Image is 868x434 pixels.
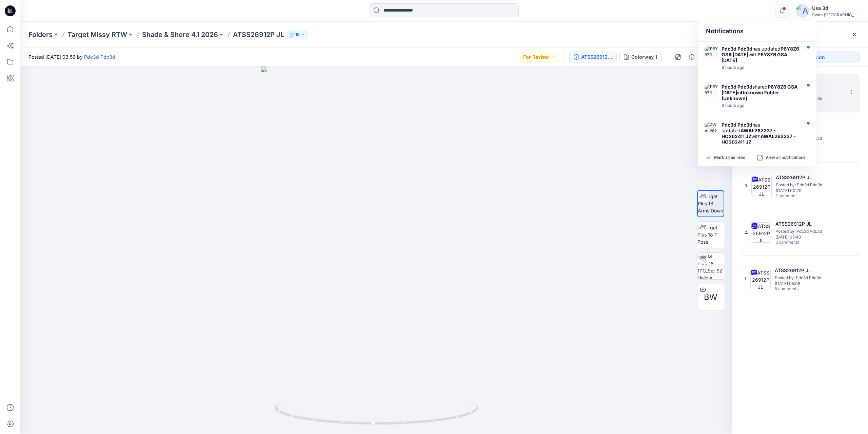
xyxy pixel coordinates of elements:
[722,84,797,95] strong: P6Y8Z6 GSA [DATE]
[722,103,800,108] div: Thursday, September 25, 2025 05:53
[722,122,752,128] strong: Pdc3d Pdc3d
[295,31,300,38] p: 18
[776,173,844,182] h5: ATSS26912P JL
[704,291,717,303] span: BW
[698,193,724,214] img: Target Plus 18 Arms Down
[28,30,53,39] a: Folders
[686,52,697,62] button: Details
[722,90,779,101] strong: Unknown Folder (Unknown)
[697,253,724,279] img: WM Plus-18 1PC_Set SZ Hollow
[776,182,844,188] span: Posted by: Pdc3d Pdc3d
[581,53,612,61] div: ATSS26912P JL
[751,176,772,196] img: ATSS26912P JL
[775,281,843,286] span: [DATE] 05:08
[775,266,843,275] h5: ATSS26912P JL
[722,52,787,63] strong: P6Y8Z6 GSA [DATE]
[812,4,860,12] div: Usa 3d
[705,46,718,59] img: P6Y8Z6 GSA 2025.09.25
[28,53,115,60] span: Posted [DATE] 03:56 by
[705,84,718,97] img: P6Y8Z6 GSA 2025.09.25
[722,46,799,57] strong: P6Y8Z6 GSA [DATE]
[631,53,657,61] div: Colorway 1
[775,228,843,235] span: Posted by: Pdc3d Pdc3d
[722,46,800,63] div: has updated with
[698,21,816,42] div: Notifications
[745,183,749,189] span: 3.
[722,133,796,145] strong: AWAL262237 - HQ262411 JZ
[796,4,809,18] img: avatar
[765,155,806,161] p: View all notifications
[722,65,800,70] div: Thursday, September 25, 2025 05:55
[142,30,218,39] a: Shade & Shore 4.1 2026
[287,30,308,39] button: 18
[775,240,823,245] span: 3 comments
[776,188,844,193] span: [DATE] 00:20
[705,122,718,135] img: AWAL262237 - HQ262411 JZ
[619,52,662,62] button: Colorway 1
[722,122,800,145] div: has updated with
[775,235,843,240] span: [DATE] 05:40
[697,224,724,245] img: Target Plus 18 T Pose
[775,286,822,292] span: 5 comments
[84,54,115,60] a: Pdc3d Pdc3d
[852,32,857,37] button: Close
[751,222,771,243] img: ATSS26912P JL
[67,30,127,39] a: Target Missy RTW
[722,128,776,139] strong: AWAL262237 - HQ262411 JZ
[775,220,843,228] h5: ATSS26912P JL
[775,275,843,281] span: Posted by: Pdc3d Pdc3d
[722,84,752,90] strong: Pdc3d Pdc3d
[714,155,745,161] p: Mark all as read
[569,52,617,62] button: ATSS26912P JL
[722,46,752,52] strong: Pdc3d Pdc3d
[722,84,800,101] div: shared in
[750,269,771,289] img: ATSS26912P JL
[745,276,748,282] span: 1.
[233,30,284,39] p: ATSS26912P JL
[745,229,748,235] span: 2.
[812,12,860,17] div: Swim [GEOGRAPHIC_DATA]
[776,193,823,199] span: 1 comment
